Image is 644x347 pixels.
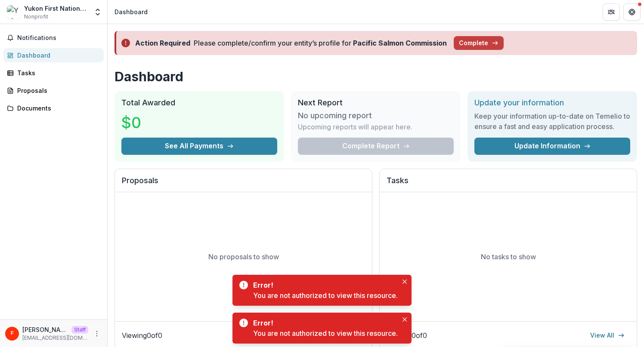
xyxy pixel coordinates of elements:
[135,38,190,48] div: Action Required
[623,3,641,21] button: Get Help
[298,122,412,132] p: Upcoming reports will appear here.
[121,98,277,107] h2: Total Awarded
[121,111,186,134] h3: $0
[121,138,277,155] button: See All Payments
[17,68,97,77] div: Tasks
[387,176,630,192] h2: Tasks
[92,329,102,339] button: More
[399,276,410,287] button: Close
[399,314,410,325] button: Close
[24,4,88,13] div: Yukon First Nations Salmon Stewardship Alliance
[253,290,398,301] div: You are not authorized to view this resource.
[3,48,104,62] a: Dashboard
[603,3,620,21] button: Partners
[3,66,104,80] a: Tasks
[208,252,279,262] p: No proposals to show
[17,86,97,95] div: Proposals
[115,69,637,84] h1: Dashboard
[3,101,104,115] a: Documents
[253,280,394,290] div: Error!
[194,38,447,48] div: Please complete/confirm your entity’s profile for
[474,138,630,155] a: Update Information
[474,98,630,107] h2: Update your information
[253,318,394,328] div: Error!
[122,330,162,341] p: Viewing 0 of 0
[17,34,100,42] span: Notifications
[122,176,365,192] h2: Proposals
[11,331,14,336] div: Fanny
[454,36,504,50] button: Complete
[3,31,104,45] button: Notifications
[17,51,97,60] div: Dashboard
[585,329,630,342] a: View All
[111,6,151,18] nav: breadcrumb
[22,325,68,334] p: [PERSON_NAME]
[7,5,21,19] img: Yukon First Nations Salmon Stewardship Alliance
[298,111,372,120] h3: No upcoming report
[298,98,454,107] h2: Next Report
[253,328,398,338] div: You are not authorized to view this resource.
[92,3,104,21] button: Open entity switcher
[24,13,48,21] span: Nonprofit
[353,39,447,47] strong: Pacific Salmon Commission
[71,326,88,334] p: Staff
[3,83,104,98] a: Proposals
[481,252,536,262] p: No tasks to show
[17,104,97,113] div: Documents
[22,334,88,342] p: [EMAIL_ADDRESS][DOMAIN_NAME]
[115,7,148,16] div: Dashboard
[474,111,630,132] h3: Keep your information up-to-date on Temelio to ensure a fast and easy application process.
